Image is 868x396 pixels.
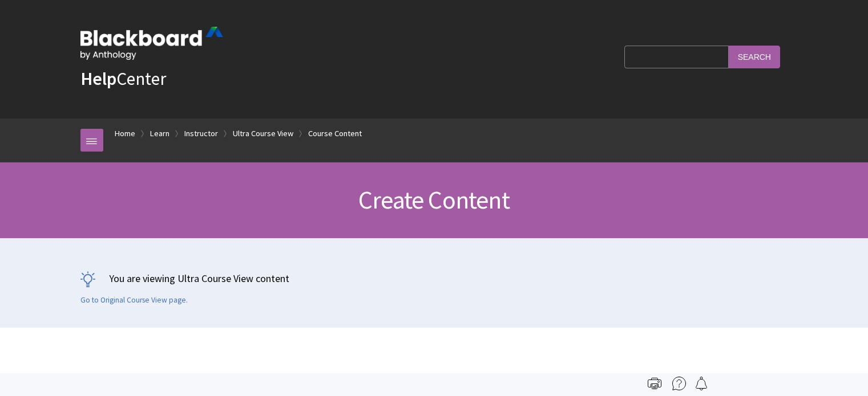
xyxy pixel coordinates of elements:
[80,67,166,90] a: HelpCenter
[672,377,686,390] img: More help
[729,46,780,68] input: Search
[80,271,788,285] p: You are viewing Ultra Course View content
[80,295,188,305] a: Go to Original Course View page.
[80,67,116,90] strong: Help
[695,377,708,390] img: Follow this page
[358,184,510,215] span: Create Content
[184,126,218,141] a: Instructor
[80,27,223,60] img: Blackboard by Anthology
[115,126,135,141] a: Home
[308,126,362,141] a: Course Content
[150,126,169,141] a: Learn
[648,377,661,390] img: Print
[233,126,293,141] a: Ultra Course View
